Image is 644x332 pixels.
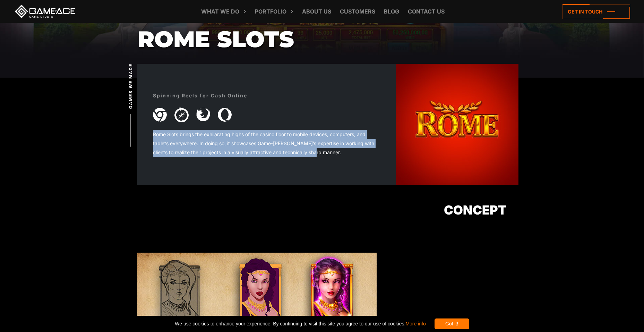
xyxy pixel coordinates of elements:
[563,4,630,19] a: Get in touch
[396,64,518,185] img: Rome slot development project icon
[218,108,232,122] img: Image — Rome 4
[138,27,507,52] h1: Rome Slots
[153,92,247,99] div: Spinning Reels for Cash Online
[435,318,469,329] div: Got it!
[405,321,426,326] a: More info
[174,107,189,122] img: Image — Rome 2
[128,63,134,108] span: Games we made
[153,130,380,157] div: Rome Slots brings the exhilarating highs of the casino floor to mobile devices, computers, and ta...
[196,108,210,121] img: Image — Rome 3
[137,201,507,219] div: Concept
[153,108,167,122] img: Image — Rome 1
[175,318,426,329] span: We use cookies to enhance your experience. By continuing to visit this site you agree to our use ...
